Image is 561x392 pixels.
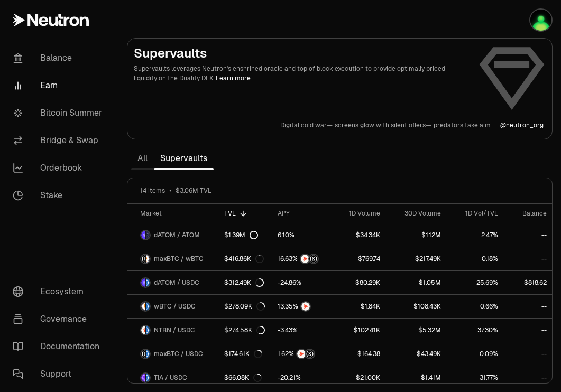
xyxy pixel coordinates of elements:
[447,366,504,389] a: 31.77%
[331,366,387,389] a: $21.00K
[127,342,218,366] a: maxBTC LogoUSDC LogomaxBTC / USDC
[500,121,544,129] p: @ neutron_org
[224,209,265,218] div: TVL
[331,342,387,366] a: $164.38
[4,305,114,333] a: Governance
[134,64,470,83] p: Supervaults leverages Neutron's enshrined oracle and top of block execution to provide optimally ...
[218,342,271,366] a: $174.61K
[146,278,150,287] img: USDC Logo
[4,333,114,360] a: Documentation
[504,223,553,247] a: --
[278,349,325,359] button: NTRNStructured Points
[154,255,204,263] span: maxBTC / wBTC
[146,350,150,358] img: USDC Logo
[224,350,262,358] div: $174.61K
[511,209,547,218] div: Balance
[224,231,258,239] div: $1.39M
[4,72,114,99] a: Earn
[335,121,431,129] p: screens glow with silent offers—
[387,366,447,389] a: $1.41M
[447,319,504,342] a: 37.30%
[140,209,211,218] div: Market
[278,301,325,312] button: NTRN
[331,271,387,294] a: $80.29K
[146,374,150,382] img: USDC Logo
[331,319,387,342] a: $102.41K
[387,342,447,366] a: $43.49K
[224,374,262,382] div: $66.08K
[4,44,114,72] a: Balance
[218,223,271,247] a: $1.39M
[504,295,553,318] a: --
[127,319,218,342] a: NTRN LogoUSDC LogoNTRN / USDC
[141,326,145,334] img: NTRN Logo
[131,148,154,169] a: All
[393,209,441,218] div: 30D Volume
[387,271,447,294] a: $1.05M
[218,271,271,294] a: $312.49K
[154,148,214,169] a: Supervaults
[434,121,492,129] p: predators take aim.
[141,302,145,311] img: wBTC Logo
[447,271,504,294] a: 25.69%
[127,271,218,294] a: dATOM LogoUSDC LogodATOM / USDC
[218,366,271,389] a: $66.08K
[141,278,145,287] img: dATOM Logo
[218,295,271,318] a: $278.09K
[154,302,196,311] span: wBTC / USDC
[127,366,218,389] a: TIA LogoUSDC LogoTIA / USDC
[387,319,447,342] a: $5.32M
[309,255,318,263] img: Structured Points
[271,247,331,270] a: NTRNStructured Points
[331,295,387,318] a: $1.84K
[224,326,265,334] div: $274.58K
[504,247,553,270] a: --
[301,255,309,263] img: NTRN
[154,350,203,358] span: maxBTC / USDC
[134,45,470,62] h2: Supervaults
[331,223,387,247] a: $34.34K
[271,342,331,366] a: NTRNStructured Points
[146,231,150,239] img: ATOM Logo
[278,209,325,218] div: APY
[154,278,199,287] span: dATOM / USDC
[146,302,150,311] img: USDC Logo
[141,374,145,382] img: TIA Logo
[331,247,387,270] a: $769.74
[4,278,114,305] a: Ecosystem
[447,247,504,270] a: 0.18%
[224,278,264,287] div: $312.49K
[337,209,380,218] div: 1D Volume
[141,231,145,239] img: dATOM Logo
[500,121,544,129] a: @neutron_org
[4,127,114,154] a: Bridge & Swap
[224,302,265,311] div: $278.09K
[218,247,271,270] a: $416.86K
[140,186,165,195] span: 14 items
[154,326,195,334] span: NTRN / USDC
[504,319,553,342] a: --
[154,231,200,239] span: dATOM / ATOM
[280,121,333,129] p: Digital cold war—
[127,295,218,318] a: wBTC LogoUSDC LogowBTC / USDC
[4,182,114,209] a: Stake
[127,223,218,247] a: dATOM LogoATOM LogodATOM / ATOM
[297,350,306,358] img: NTRN
[387,247,447,270] a: $217.49K
[454,209,498,218] div: 1D Vol/TVL
[278,254,325,264] button: NTRNStructured Points
[216,74,251,82] a: Learn more
[447,295,504,318] a: 0.66%
[387,223,447,247] a: $1.12M
[141,255,145,263] img: maxBTC Logo
[176,186,211,195] span: $3.06M TVL
[4,360,114,388] a: Support
[154,374,187,382] span: TIA / USDC
[127,247,218,270] a: maxBTC LogowBTC LogomaxBTC / wBTC
[530,10,551,31] img: Atom Staking
[301,302,310,311] img: NTRN
[447,342,504,366] a: 0.09%
[218,319,271,342] a: $274.58K
[4,99,114,127] a: Bitcoin Summer
[447,223,504,247] a: 2.47%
